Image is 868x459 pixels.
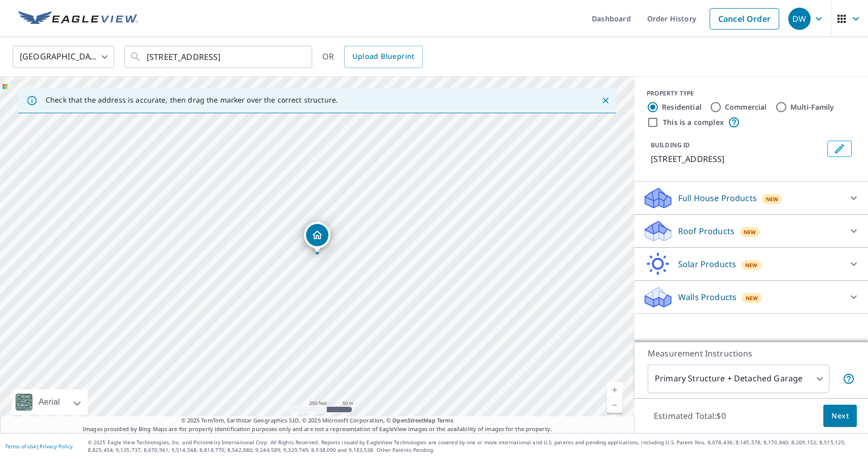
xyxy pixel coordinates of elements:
button: Next [823,405,857,428]
p: BUILDING ID [651,141,690,149]
div: Primary Structure + Detached Garage [648,365,829,393]
p: Measurement Instructions [648,347,855,359]
span: New [766,195,779,203]
a: Privacy Policy [40,443,73,450]
a: Current Level 17, Zoom Out [607,398,622,413]
a: OpenStreetMap [392,416,435,424]
a: Terms [437,416,454,424]
div: Aerial [36,389,63,415]
a: Cancel Order [710,8,779,29]
p: Solar Products [678,258,736,270]
span: Upload Blueprint [352,50,414,63]
div: OR [322,46,423,68]
p: [STREET_ADDRESS] [651,153,823,165]
div: Roof ProductsNew [643,219,860,243]
div: DW [788,8,811,30]
div: Dropped pin, building 1, Residential property, 18 Cape Andover Newport Beach, CA 92660 [304,222,330,253]
button: Close [599,94,612,107]
p: | [5,443,73,449]
img: EV Logo [18,11,138,26]
div: Full House ProductsNew [643,186,860,210]
label: Commercial [725,102,767,112]
div: Aerial [12,389,88,415]
p: Walls Products [678,291,737,303]
p: © 2025 Eagle View Technologies, Inc. and Pictometry International Corp. All Rights Reserved. Repo... [88,439,863,454]
a: Upload Blueprint [344,46,422,68]
span: Next [831,410,849,422]
p: Estimated Total: $0 [646,405,734,427]
input: Search by address or latitude-longitude [147,43,291,71]
p: Check that the address is accurate, then drag the marker over the correct structure. [46,95,338,105]
div: Solar ProductsNew [643,252,860,276]
p: Full House Products [678,192,757,204]
a: Current Level 17, Zoom In [607,382,622,398]
label: Multi-Family [790,102,834,112]
span: New [744,228,756,236]
label: This is a complex [663,117,724,127]
span: Your report will include the primary structure and a detached garage if one exists. [843,373,855,385]
span: © 2025 TomTom, Earthstar Geographics SIO, © 2025 Microsoft Corporation, © [181,416,454,425]
label: Residential [662,102,702,112]
button: Edit building 1 [827,141,852,157]
a: Terms of Use [5,443,37,450]
span: New [746,294,758,302]
p: Roof Products [678,225,735,237]
div: Walls ProductsNew [643,285,860,309]
div: PROPERTY TYPE [647,89,856,98]
div: [GEOGRAPHIC_DATA] [13,43,114,71]
span: New [745,261,758,269]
